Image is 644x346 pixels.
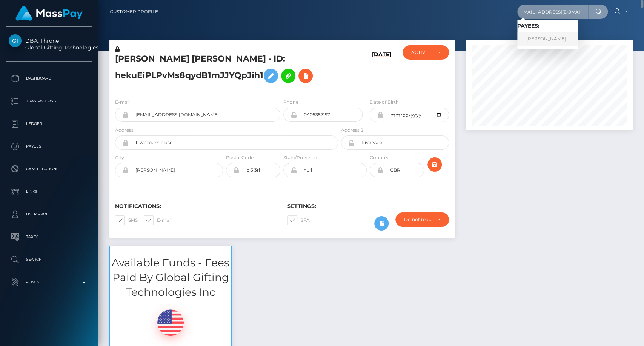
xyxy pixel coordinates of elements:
[115,215,138,225] label: SMS
[9,118,89,129] p: Ledger
[9,277,89,288] p: Admin
[6,182,92,201] a: Links
[287,215,310,225] label: 2FA
[6,228,92,246] a: Taxes
[372,51,391,89] h6: [DATE]
[6,250,92,269] a: Search
[115,53,334,87] h5: [PERSON_NAME] [PERSON_NAME] - ID: hekuEiPLPvMs8qydB1mJJYQpJih1
[110,255,231,300] h3: Available Funds - Fees Paid By Global Gifting Technologies Inc
[9,209,89,220] p: User Profile
[115,99,130,106] label: E-mail
[9,231,89,243] p: Taxes
[370,154,389,161] label: Country
[115,127,134,134] label: Address
[6,160,92,178] a: Cancellations
[283,154,317,161] label: State/Province
[9,73,89,84] p: Dashboard
[9,163,89,175] p: Cancellations
[9,141,89,152] p: Payees
[157,309,184,336] img: USD.png
[403,45,449,60] button: ACTIVE
[226,154,254,161] label: Postal Code
[517,23,578,29] h6: Payees:
[404,217,431,223] div: Do not require
[144,215,172,225] label: E-mail
[395,212,449,227] button: Do not require
[6,69,92,88] a: Dashboard
[6,92,92,111] a: Transactions
[9,95,89,107] p: Transactions
[287,203,449,209] h6: Settings:
[115,203,276,209] h6: Notifications:
[6,137,92,156] a: Payees
[6,273,92,292] a: Admin
[15,6,83,21] img: MassPay Logo
[6,205,92,224] a: User Profile
[341,127,363,134] label: Address 2
[517,5,588,19] input: Search...
[6,37,92,51] span: DBA: Throne Global Gifting Technologies Inc
[9,254,89,265] p: Search
[283,99,298,106] label: Phone
[370,99,399,106] label: Date of Birth
[9,34,22,47] img: Global Gifting Technologies Inc
[115,154,124,161] label: City
[6,114,92,133] a: Ledger
[110,4,158,20] a: Customer Profile
[517,32,578,46] a: [PERSON_NAME]
[9,186,89,197] p: Links
[411,49,431,55] div: ACTIVE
